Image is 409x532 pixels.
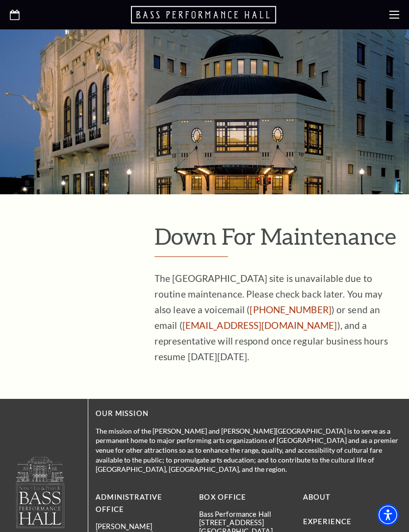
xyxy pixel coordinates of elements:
[96,491,192,516] p: Administrative Office
[131,5,278,24] a: Open this option
[96,426,399,474] p: The mission of the [PERSON_NAME] and [PERSON_NAME][GEOGRAPHIC_DATA] is to serve as a permanent ho...
[96,408,399,420] p: OUR MISSION
[250,304,331,315] a: call 817-212-4280
[303,517,352,526] a: Experience
[199,510,295,518] p: Bass Performance Hall
[154,224,399,257] h1: Down For Maintenance
[303,493,331,501] a: About
[154,271,399,365] p: The [GEOGRAPHIC_DATA] site is unavailable due to routine maintenance. Please check back later. Yo...
[199,491,295,504] p: BOX OFFICE
[199,518,295,527] p: [STREET_ADDRESS]
[10,10,20,20] a: Open this option
[182,320,337,331] a: [EMAIL_ADDRESS][DOMAIN_NAME]
[15,456,65,528] img: owned and operated by Performing Arts Fort Worth, A NOT-FOR-PROFIT 501(C)3 ORGANIZATION
[377,504,399,526] div: Accessibility Menu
